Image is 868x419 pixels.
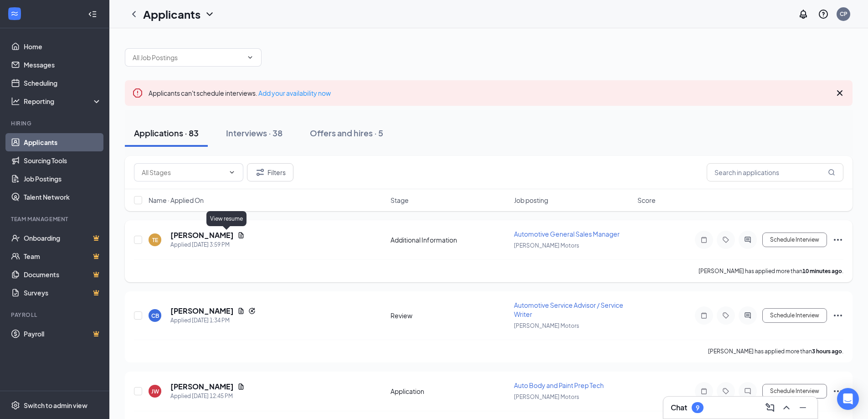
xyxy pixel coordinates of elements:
[514,230,620,238] span: Automotive General Sales Manager
[24,133,102,151] a: Applicants
[812,348,842,355] b: 3 hours ago
[149,196,204,205] span: Name · Applied On
[832,310,843,321] svg: Ellipses
[840,10,847,18] div: CP
[514,242,579,249] span: [PERSON_NAME] Motors
[834,88,845,98] svg: Cross
[11,97,20,106] svg: Analysis
[11,215,100,223] div: Team Management
[152,236,158,244] div: TE
[514,196,548,205] span: Job posting
[24,170,102,188] a: Job Postings
[720,388,731,395] svg: Tag
[832,234,843,245] svg: Ellipses
[226,127,282,139] div: Interviews · 38
[671,403,687,413] h3: Chat
[390,311,508,320] div: Review
[802,268,842,274] b: 10 minutes ago
[133,52,243,62] input: All Job Postings
[128,9,139,20] svg: ChevronLeft
[24,229,102,247] a: OnboardingCrown
[24,151,102,170] a: Sourcing Tools
[170,306,234,316] h5: [PERSON_NAME]
[390,196,409,205] span: Stage
[170,392,245,401] div: Applied [DATE] 12:45 PM
[699,388,709,395] svg: Note
[142,167,225,177] input: All Stages
[149,89,331,97] span: Applicants can't schedule interviews.
[10,9,19,18] svg: WorkstreamLogo
[24,188,102,206] a: Talent Network
[248,307,256,315] svg: Reapply
[837,388,859,410] div: Open Intercom Messenger
[24,97,102,106] div: Reporting
[696,404,699,412] div: 9
[24,325,102,343] a: PayrollCrown
[11,401,20,410] svg: Settings
[742,388,753,395] svg: ChatInactive
[762,308,827,323] button: Schedule Interview
[204,9,215,20] svg: ChevronDown
[390,235,508,244] div: Additional Information
[134,127,199,139] div: Applications · 83
[828,169,835,176] svg: MagnifyingGlass
[699,267,843,275] p: [PERSON_NAME] has applied more than .
[143,6,200,22] h1: Applicants
[818,9,829,20] svg: QuestionInfo
[247,54,254,61] svg: ChevronDown
[11,311,100,319] div: Payroll
[24,401,87,410] div: Switch to admin view
[514,381,604,389] span: Auto Body and Paint Prep Tech
[237,307,245,315] svg: Document
[237,232,245,239] svg: Document
[781,402,792,413] svg: ChevronUp
[237,383,245,390] svg: Document
[170,316,256,325] div: Applied [DATE] 1:34 PM
[763,400,777,415] button: ComposeMessage
[170,240,245,249] div: Applied [DATE] 3:59 PM
[742,236,753,243] svg: ActiveChat
[255,167,266,178] svg: Filter
[720,312,731,319] svg: Tag
[796,400,810,415] button: Minimize
[762,233,827,247] button: Schedule Interview
[514,301,623,318] span: Automotive Service Advisor / Service Writer
[637,196,656,205] span: Score
[24,247,102,265] a: TeamCrown
[228,169,236,176] svg: ChevronDown
[11,119,100,127] div: Hiring
[797,402,808,413] svg: Minimize
[88,10,97,19] svg: Collapse
[514,322,579,329] span: [PERSON_NAME] Motors
[707,163,843,181] input: Search in applications
[832,386,843,397] svg: Ellipses
[258,89,331,97] a: Add your availability now
[170,382,234,392] h5: [PERSON_NAME]
[24,74,102,92] a: Scheduling
[762,384,827,398] button: Schedule Interview
[132,88,143,98] svg: Error
[24,265,102,284] a: DocumentsCrown
[699,312,709,319] svg: Note
[206,211,247,226] div: View resume
[765,402,776,413] svg: ComposeMessage
[742,312,753,319] svg: ActiveChat
[720,236,731,243] svg: Tag
[24,284,102,302] a: SurveysCrown
[247,163,293,181] button: Filter Filters
[151,388,159,395] div: JW
[170,230,234,240] h5: [PERSON_NAME]
[24,56,102,74] a: Messages
[779,400,794,415] button: ChevronUp
[708,347,843,355] p: [PERSON_NAME] has applied more than .
[514,393,579,400] span: [PERSON_NAME] Motors
[798,9,809,20] svg: Notifications
[390,387,508,396] div: Application
[699,236,709,243] svg: Note
[151,312,159,320] div: CB
[24,37,102,56] a: Home
[310,127,383,139] div: Offers and hires · 5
